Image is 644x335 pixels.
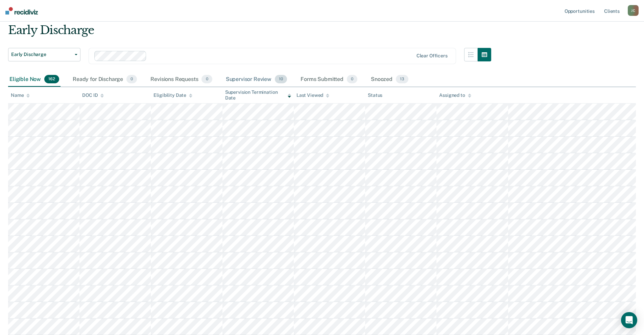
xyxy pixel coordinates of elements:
button: Early Discharge [8,48,80,61]
span: 13 [396,75,408,84]
img: Recidiviz [5,7,38,15]
div: Clear officers [416,53,448,59]
div: Name [11,92,30,98]
div: Eligible Now162 [8,72,61,87]
div: Snoozed13 [369,72,410,87]
div: Early Discharge [8,23,491,43]
div: Status [368,92,382,98]
span: 0 [347,75,357,84]
span: 10 [275,75,287,84]
div: Ready for Discharge0 [71,72,138,87]
div: J C [628,5,639,16]
div: Forms Submitted0 [299,72,359,87]
div: Revisions Requests0 [149,72,213,87]
span: 0 [126,75,137,84]
div: Supervision Termination Date [225,89,291,101]
div: Supervisor Review10 [224,72,288,87]
div: Assigned to [439,92,471,98]
span: 0 [201,75,212,84]
div: Last Viewed [296,92,329,98]
div: Open Intercom Messenger [621,312,637,328]
span: 162 [44,75,59,84]
div: DOC ID [82,92,104,98]
button: JC [628,5,639,16]
span: Early Discharge [11,52,72,57]
div: Eligibility Date [153,92,192,98]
